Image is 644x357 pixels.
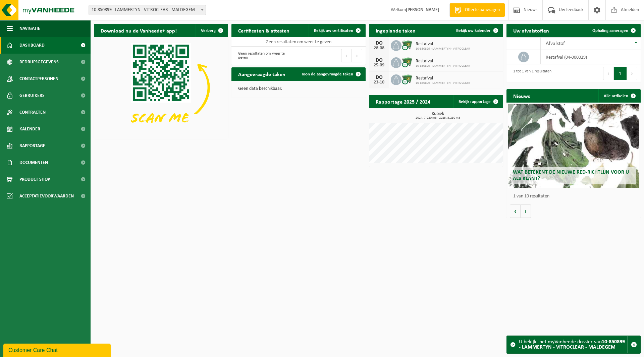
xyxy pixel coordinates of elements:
[416,47,470,51] span: 10-850899 - LAMMERTYN - VITROCLEAR
[372,80,386,85] div: 23-10
[372,63,386,68] div: 25-09
[196,24,227,37] button: Verberg
[201,28,216,33] span: Verberg
[401,56,413,68] img: WB-0660-CU
[401,39,413,51] img: WB-0660-CU
[521,204,531,218] button: Volgende
[19,154,48,171] span: Documenten
[19,37,45,54] span: Dashboard
[238,86,359,91] p: Geen data beschikbaar.
[301,72,353,76] span: Toon de aangevraagde taken
[510,66,551,81] div: 1 tot 1 van 1 resultaten
[19,137,45,154] span: Rapportage
[231,37,366,47] td: Geen resultaten om weer te geven
[456,28,491,33] span: Bekijk uw kalender
[19,54,59,70] span: Bedrijfsgegevens
[416,76,470,81] span: Restafval
[406,7,439,12] strong: [PERSON_NAME]
[416,81,470,85] span: 10-850899 - LAMMERTYN - VITROCLEAR
[19,188,74,204] span: Acceptatievoorwaarden
[598,89,640,103] a: Alle artikelen
[19,70,58,87] span: Contactpersonen
[513,170,629,181] span: Wat betekent de nieuwe RED-richtlijn voor u als klant?
[614,67,627,80] button: 1
[369,24,422,37] h2: Ingeplande taken
[372,75,386,80] div: DO
[3,342,112,357] iframe: chat widget
[372,112,503,120] h3: Kubiek
[372,46,386,51] div: 28-08
[627,67,637,80] button: Next
[296,67,365,81] a: Toon de aangevraagde taken
[416,42,470,47] span: Restafval
[506,24,556,37] h2: Uw afvalstoffen
[341,49,352,62] button: Previous
[231,24,296,37] h2: Certificaten & attesten
[513,194,637,199] p: 1 van 10 resultaten
[401,73,413,85] img: WB-0660-CU
[519,336,627,353] div: U bekijkt het myVanheede dossier van
[352,49,362,62] button: Next
[94,24,183,37] h2: Download nu de Vanheede+ app!
[451,24,502,37] a: Bekijk uw kalender
[510,204,521,218] button: Vorige
[453,95,502,108] a: Bekijk rapportage
[587,24,640,37] a: Ophaling aanvragen
[506,89,537,102] h2: Nieuws
[372,58,386,63] div: DO
[19,20,40,37] span: Navigatie
[314,28,353,33] span: Bekijk uw certificaten
[19,121,40,137] span: Kalender
[231,67,292,80] h2: Aangevraagde taken
[235,48,295,63] div: Geen resultaten om weer te geven
[592,28,628,33] span: Ophaling aanvragen
[416,59,470,64] span: Restafval
[89,5,206,15] span: 10-850899 - LAMMERTYN - VITROCLEAR - MALDEGEM
[94,37,228,138] img: Download de VHEPlus App
[19,104,46,121] span: Contracten
[372,41,386,46] div: DO
[546,41,565,46] span: Afvalstof
[416,64,470,68] span: 10-850899 - LAMMERTYN - VITROCLEAR
[449,3,505,17] a: Offerte aanvragen
[603,67,614,80] button: Previous
[508,104,639,188] a: Wat betekent de nieuwe RED-richtlijn voor u als klant?
[463,7,501,13] span: Offerte aanvragen
[309,24,365,37] a: Bekijk uw certificaten
[19,87,45,104] span: Gebruikers
[541,50,641,64] td: restafval (04-000029)
[372,116,503,120] span: 2024: 7,920 m3 - 2025: 5,280 m3
[89,5,206,15] span: 10-850899 - LAMMERTYN - VITROCLEAR - MALDEGEM
[369,95,437,108] h2: Rapportage 2025 / 2024
[519,339,625,350] strong: 10-850899 - LAMMERTYN - VITROCLEAR - MALDEGEM
[19,171,50,188] span: Product Shop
